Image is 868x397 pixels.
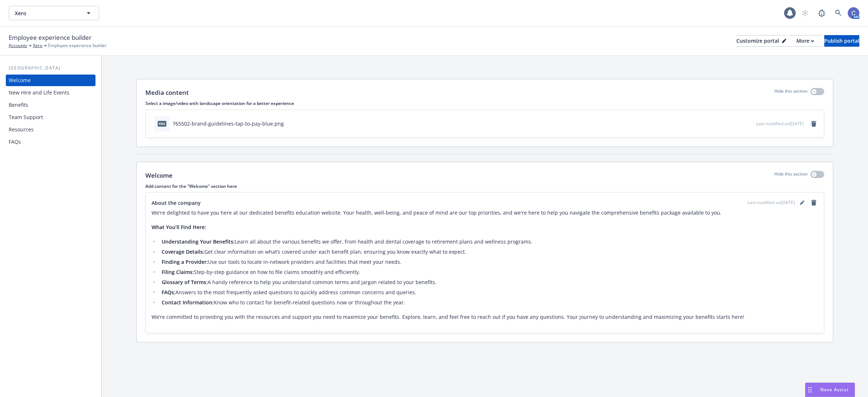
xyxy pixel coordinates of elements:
[48,42,107,49] span: Employee experience builder
[831,6,846,20] a: Search
[820,387,849,393] span: Nova Assist
[748,199,795,206] span: Last modified on [DATE]
[756,121,804,127] span: Last modified on [DATE]
[173,120,284,127] div: 765502-brand-guidelines-tap-to-pay-blue.png
[152,313,818,321] p: We’re committed to providing you with the resources and support you need to maximize your benefit...
[796,35,814,46] div: More
[9,42,27,49] a: Accounts
[152,199,201,207] span: About the company
[159,278,818,287] li: A handy reference to help you understand common terms and jargon related to your benefits.
[9,75,31,86] div: Welcome
[824,35,859,47] button: Publish portal
[162,269,194,275] strong: Filing Claims:
[9,87,69,98] div: New Hire and Life Events
[747,120,753,127] button: preview file
[159,288,818,297] li: Answers to the most frequently asked questions to quickly address common concerns and queries.
[145,88,189,97] p: Media content
[162,299,214,306] strong: Contact Information:
[6,99,95,111] a: Benefits
[9,99,28,111] div: Benefits
[6,124,95,135] a: Resources
[774,88,808,97] p: Hide this section
[162,258,208,265] strong: Finding a Provider:
[152,208,818,217] p: We're delighted to have you here at our dedicated benefits education website. Your health, well-b...
[774,171,808,180] p: Hide this section
[145,183,824,189] p: Add content for the "Welcome" section here
[735,120,741,127] button: download file
[145,171,173,180] p: Welcome
[162,238,235,245] strong: Understanding Your Benefits:
[152,224,206,231] strong: What You’ll Find Here:
[809,198,818,207] a: remove
[9,111,43,123] div: Team Support
[6,64,95,72] div: [GEOGRAPHIC_DATA]
[798,6,812,20] a: Start snowing
[9,136,21,148] div: FAQs
[159,298,818,307] li: Know who to contact for benefit-related questions now or throughout the year.
[159,258,818,266] li: Use our tools to locate in-network providers and facilities that meet your needs.
[159,248,818,256] li: Get clear information on what’s covered under each benefit plan, ensuring you know exactly what t...
[736,35,786,46] div: Customize portal
[162,248,204,255] strong: Coverage Details:
[848,7,859,19] img: photo
[162,279,208,286] strong: Glossary of Terms:
[162,289,175,296] strong: FAQs:
[788,35,823,47] button: More
[9,33,92,42] span: Employee experience builder
[736,35,786,47] button: Customize portal
[159,268,818,276] li: Step-by-step guidance on how to file claims smoothly and efficiently.
[6,136,95,148] a: FAQs
[6,111,95,123] a: Team Support
[158,121,166,126] span: png
[145,100,824,106] p: Select a image/video with landscape orientation for a better experience
[805,383,855,397] button: Nova Assist
[33,42,42,49] a: Xero
[809,119,818,128] a: remove
[9,124,34,135] div: Resources
[15,9,77,17] span: Xero
[805,383,814,397] div: Drag to move
[814,6,829,20] a: Report a Bug
[6,75,95,86] a: Welcome
[824,35,859,46] div: Publish portal
[9,6,99,20] button: Xero
[6,87,95,98] a: New Hire and Life Events
[798,198,807,207] a: editPencil
[159,237,818,246] li: Learn all about the various benefits we offer, from health and dental coverage to retirement plan...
